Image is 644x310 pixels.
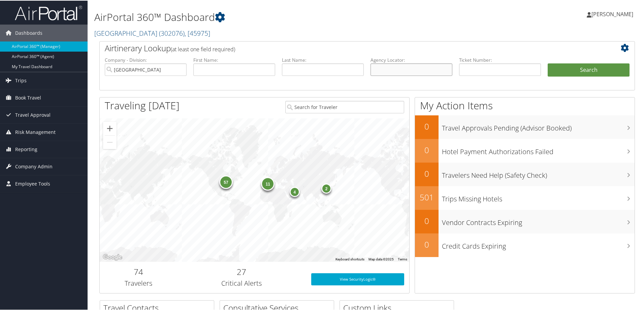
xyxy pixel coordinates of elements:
[415,120,439,132] h2: 0
[15,123,56,140] span: Risk Management
[15,24,42,41] span: Dashboards
[185,28,210,37] span: , [ 45975 ]
[94,9,458,24] h1: AirPortal 360™ Dashboard
[321,183,331,193] div: 2
[105,98,180,112] h1: Traveling [DATE]
[415,138,635,162] a: 0Hotel Payment Authorizations Failed
[103,135,117,148] button: Zoom out
[285,100,404,113] input: Search for Traveler
[442,214,635,227] h3: Vendor Contracts Expiring
[415,238,439,250] h2: 0
[282,56,364,63] label: Last Name:
[101,252,124,261] a: Open this area in Google Maps (opens a new window)
[105,56,187,63] label: Company - Division:
[15,175,50,192] span: Employee Tools
[442,190,635,203] h3: Trips Missing Hotels
[261,176,275,190] div: 11
[415,167,439,179] h2: 0
[219,175,233,188] div: 57
[159,28,185,37] span: ( 302076 )
[398,257,407,260] a: Terms (opens in new tab)
[15,89,41,106] span: Book Travel
[171,45,235,52] span: (at least one field required)
[442,167,635,179] h3: Travelers Need Help (Safety Check)
[94,28,210,37] a: [GEOGRAPHIC_DATA]
[442,119,635,132] h3: Travel Approvals Pending (Advisor Booked)
[15,140,37,157] span: Reporting
[587,3,640,24] a: [PERSON_NAME]
[15,4,82,20] img: airportal-logo.png
[105,42,585,53] h2: Airtinerary Lookup
[415,186,635,209] a: 501Trips Missing Hotels
[15,72,27,88] span: Trips
[103,121,117,135] button: Zoom in
[442,237,635,250] h3: Credit Cards Expiring
[101,252,124,261] img: Google
[371,56,452,63] label: Agency Locator:
[415,98,635,112] h1: My Action Items
[335,256,364,261] button: Keyboard shortcuts
[548,63,630,76] button: Search
[368,257,394,260] span: Map data ©2025
[193,56,275,63] label: First Name:
[15,158,53,174] span: Company Admin
[182,278,301,287] h3: Critical Alerts
[442,143,635,156] h3: Hotel Payment Authorizations Failed
[415,144,439,155] h2: 0
[415,162,635,186] a: 0Travelers Need Help (Safety Check)
[415,115,635,138] a: 0Travel Approvals Pending (Advisor Booked)
[415,209,635,233] a: 0Vendor Contracts Expiring
[289,186,299,196] div: 4
[415,215,439,226] h2: 0
[105,278,172,287] h3: Travelers
[415,191,439,202] h2: 501
[591,10,633,17] span: [PERSON_NAME]
[459,56,541,63] label: Ticket Number:
[415,233,635,256] a: 0Credit Cards Expiring
[15,106,51,123] span: Travel Approval
[311,273,404,285] a: View SecurityLogic®
[182,265,301,277] h2: 27
[105,265,172,277] h2: 74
